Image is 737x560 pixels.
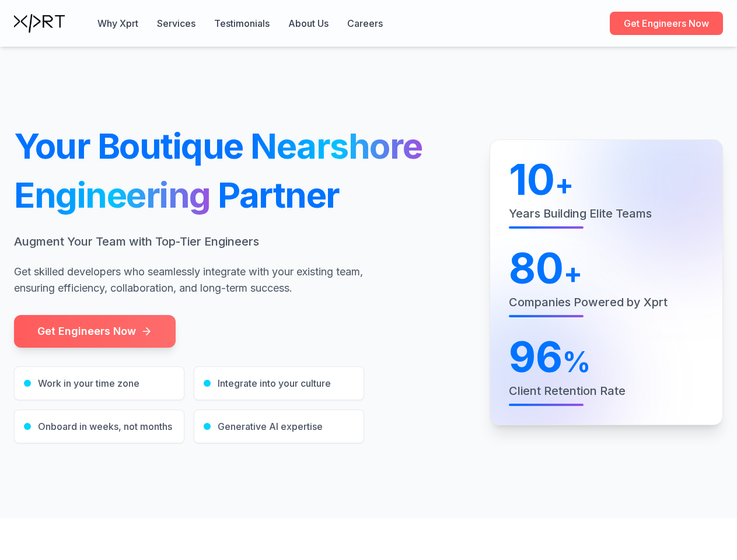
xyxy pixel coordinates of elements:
[14,264,364,296] p: Get skilled developers who seamlessly integrate with your existing team, ensuring efficiency, col...
[347,16,383,30] a: Careers
[250,125,422,167] span: Nearshore
[14,174,211,216] span: Engineering
[610,12,723,35] a: Get Engineers Now
[14,315,176,348] a: Get Engineers Now
[509,336,563,378] span: 96
[14,121,462,219] h1: Your Boutique Partner
[509,159,555,201] span: 10
[38,376,139,390] span: Work in your time zone
[288,16,329,30] a: About Us
[509,294,704,310] p: Companies Powered by Xprt
[157,16,195,30] button: Services
[509,247,564,289] span: 80
[14,233,364,250] p: Augment Your Team with Top-Tier Engineers
[14,14,65,33] img: Xprt Logo
[509,205,704,222] p: Years Building Elite Teams
[509,383,704,399] p: Client Retention Rate
[218,376,331,390] span: Integrate into your culture
[38,419,172,433] span: Onboard in weeks, not months
[564,260,582,288] span: +
[218,419,323,433] span: Generative AI expertise
[97,16,138,30] button: Why Xprt
[214,16,270,30] button: Testimonials
[555,171,574,199] span: +
[563,348,591,376] span: %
